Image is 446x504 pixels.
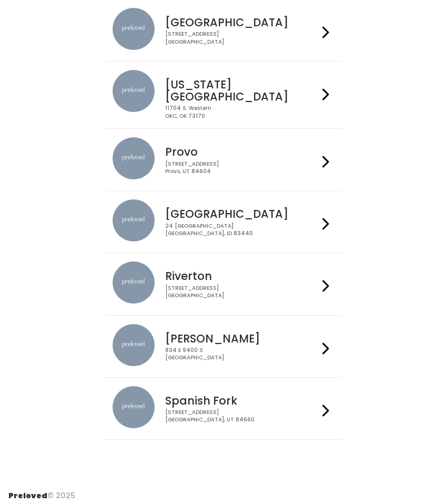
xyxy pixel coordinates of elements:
[113,199,334,244] a: preloved location [GEOGRAPHIC_DATA] 24 [GEOGRAPHIC_DATA][GEOGRAPHIC_DATA], ID 83440
[165,409,319,424] div: [STREET_ADDRESS] [GEOGRAPHIC_DATA], UT 84660
[113,324,155,366] img: preloved location
[165,16,319,28] h4: [GEOGRAPHIC_DATA]
[165,270,319,282] h4: Riverton
[113,8,155,50] img: preloved location
[165,285,319,300] div: [STREET_ADDRESS] [GEOGRAPHIC_DATA]
[165,160,319,176] div: [STREET_ADDRESS] Provo, UT 84604
[165,146,319,158] h4: Provo
[165,223,319,238] div: 24 [GEOGRAPHIC_DATA] [GEOGRAPHIC_DATA], ID 83440
[113,70,334,120] a: preloved location [US_STATE][GEOGRAPHIC_DATA] 11704 S. WesternOKC, OK 73170
[165,31,319,46] div: [STREET_ADDRESS] [GEOGRAPHIC_DATA]
[113,8,334,53] a: preloved location [GEOGRAPHIC_DATA] [STREET_ADDRESS][GEOGRAPHIC_DATA]
[165,332,319,345] h4: [PERSON_NAME]
[113,261,155,304] img: preloved location
[113,70,155,112] img: preloved location
[8,482,75,501] div: © 2025
[113,386,334,431] a: preloved location Spanish Fork [STREET_ADDRESS][GEOGRAPHIC_DATA], UT 84660
[165,105,319,120] div: 11704 S. Western OKC, OK 73170
[165,208,319,220] h4: [GEOGRAPHIC_DATA]
[165,78,319,103] h4: [US_STATE][GEOGRAPHIC_DATA]
[113,261,334,306] a: preloved location Riverton [STREET_ADDRESS][GEOGRAPHIC_DATA]
[165,395,319,407] h4: Spanish Fork
[113,324,334,369] a: preloved location [PERSON_NAME] 834 E 9400 S[GEOGRAPHIC_DATA]
[113,137,334,182] a: preloved location Provo [STREET_ADDRESS]Provo, UT 84604
[113,137,155,179] img: preloved location
[165,347,319,362] div: 834 E 9400 S [GEOGRAPHIC_DATA]
[8,490,47,501] span: Preloved
[113,199,155,241] img: preloved location
[113,386,155,428] img: preloved location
